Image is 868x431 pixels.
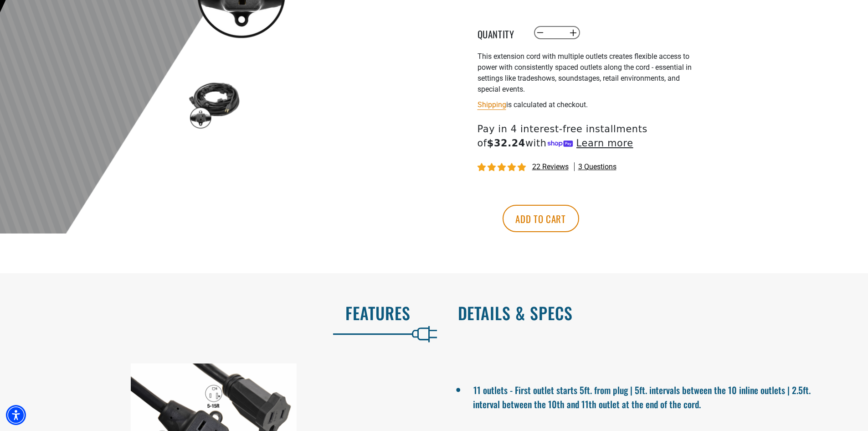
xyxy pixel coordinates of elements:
button: Add to cart [503,205,579,232]
a: Shipping [478,100,506,109]
span: This extension cord with multiple outlets creates flexible access to power with consistently spac... [478,52,692,93]
span: 22 reviews [532,162,569,171]
div: Accessibility Menu [6,405,26,425]
img: black [188,78,241,130]
div: is calculated at checkout. [478,99,701,111]
li: 11 outlets - First outlet starts 5ft. from plug | 5ft. intervals between the 10 inline outlets | ... [473,381,837,411]
label: Quantity [478,27,523,39]
h2: Features [19,303,411,322]
span: 3 questions [578,162,616,172]
h2: Details & Specs [458,303,849,322]
span: 4.95 stars [478,163,528,172]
